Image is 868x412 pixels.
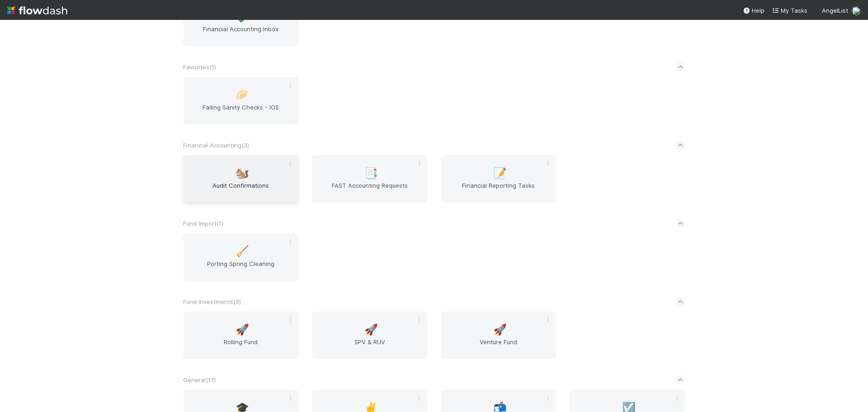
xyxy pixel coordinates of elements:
[183,63,216,71] span: Favorites ( 1 )
[444,181,552,199] span: Financial Reporting Tasks
[441,312,556,359] a: 🚀Venture Fund
[236,246,249,257] span: 🧹
[183,155,298,203] a: 🐿️Audit Confirmations
[236,324,249,336] span: 🚀
[822,7,848,14] span: AngelList
[236,167,249,179] span: 🐿️
[493,167,507,179] span: 📝
[187,24,295,43] span: Financial Accounting Inbox
[493,324,507,336] span: 🚀
[183,77,298,124] a: 🥟Failing Sanity Checks - IOS
[316,181,424,199] span: FAST Accounting Requests
[187,103,295,121] span: Failing Sanity Checks - IOS
[852,6,861,15] img: avatar_030f5503-c087-43c2-95d1-dd8963b2926c.png
[183,376,216,384] span: General ( 17 )
[772,7,807,14] span: My Tasks
[312,155,427,203] a: 📑FAST Accounting Requests
[312,312,427,359] a: 🚀SPV & RUV
[772,6,807,15] a: My Tasks
[743,6,764,15] div: Help
[364,167,378,179] span: 📑
[187,181,295,199] span: Audit Confirmations
[364,324,378,336] span: 🚀
[183,220,223,227] span: Fund Import ( 1 )
[316,337,424,355] span: SPV & RUV
[441,155,556,203] a: 📝Financial Reporting Tasks
[183,233,298,281] a: 🧹Porting Spring Cleaning
[183,312,298,359] a: 🚀Rolling Fund
[444,337,552,355] span: Venture Fund
[183,298,241,305] span: Fund Investments ( 3 )
[187,337,295,355] span: Rolling Fund
[236,89,249,101] span: 🥟
[7,3,67,18] img: logo-inverted-e16ddd16eac7371096b0.svg
[187,259,295,277] span: Porting Spring Cleaning
[183,142,249,149] span: Financial Accounting ( 3 )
